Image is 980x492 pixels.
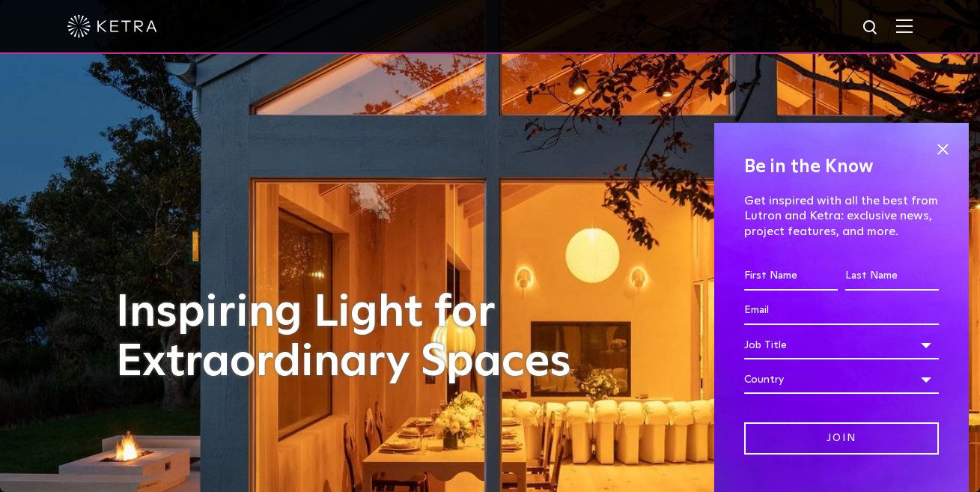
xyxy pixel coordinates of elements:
p: Get inspired with all the best from Lutron and Ketra: exclusive news, project features, and more. [744,193,939,240]
input: First Name [744,262,838,291]
img: search icon [862,19,880,37]
img: Hamburger%20Nav.svg [896,19,913,33]
h4: Be in the Know [744,153,939,181]
h1: Inspiring Light for Extraordinary Spaces [116,288,603,387]
div: Country [744,365,939,394]
input: Last Name [845,262,939,291]
input: Join [744,422,939,455]
img: ketra-logo-2019-white [67,15,157,37]
input: Email [744,297,939,325]
div: Job Title [744,331,939,359]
